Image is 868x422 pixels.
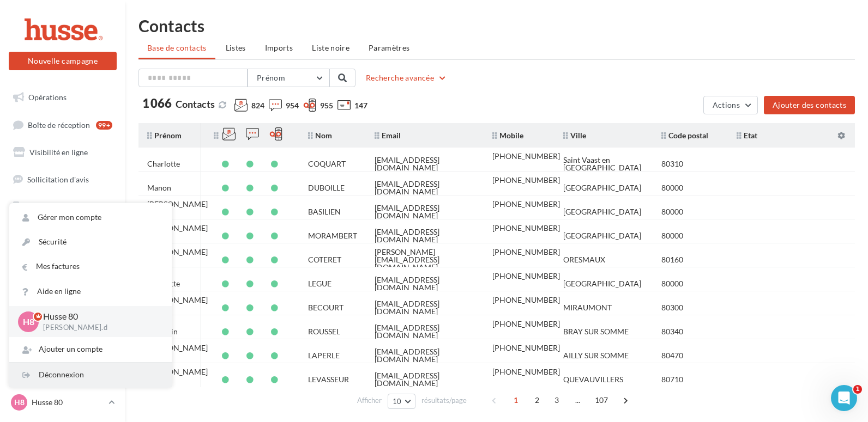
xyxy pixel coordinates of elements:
[147,248,208,256] div: [PERSON_NAME]
[492,152,560,160] div: [PHONE_NUMBER]
[7,222,119,245] a: Campagnes
[492,176,560,184] div: [PHONE_NUMBER]
[308,208,341,216] div: BASILIEN
[354,100,367,111] span: 147
[375,248,475,271] div: [PERSON_NAME][EMAIL_ADDRESS][DOMAIN_NAME]
[308,232,357,240] div: MORAMBERT
[492,272,560,280] div: [PHONE_NUMBER]
[764,96,855,114] button: Ajouter des contacts
[27,175,89,184] span: Sollicitation d'avis
[375,204,475,219] div: [EMAIL_ADDRESS][DOMAIN_NAME]
[492,200,560,208] div: [PHONE_NUMBER]
[28,120,90,129] span: Boîte de réception
[308,160,346,168] div: COQUART
[661,256,683,264] div: 80160
[563,304,612,311] div: MIRAUMONT
[563,156,644,172] div: Saint Vaast en [GEOGRAPHIC_DATA]
[27,201,70,211] span: SMS unitaire
[251,100,264,111] span: 824
[853,385,862,394] span: 1
[265,43,293,52] span: Imports
[375,324,475,339] div: [EMAIL_ADDRESS][DOMAIN_NAME]
[320,100,333,111] span: 955
[9,337,172,362] div: Ajouter un compte
[9,392,117,413] a: H8 Husse 80
[375,276,475,291] div: [EMAIL_ADDRESS][DOMAIN_NAME]
[528,392,546,409] span: 2
[138,17,855,34] h1: Contacts
[661,232,683,240] div: 80000
[661,160,683,168] div: 80310
[357,395,382,406] span: Afficher
[308,184,345,192] div: DUBOILLE
[393,397,402,406] span: 10
[7,113,119,137] a: Boîte de réception99+
[661,131,708,140] span: Code postal
[312,43,349,52] span: Liste noire
[661,304,683,311] div: 80300
[548,392,565,409] span: 3
[661,328,683,335] div: 80340
[14,397,25,408] span: H8
[388,394,415,409] button: 10
[563,131,586,140] span: Ville
[590,392,613,409] span: 107
[703,96,758,114] button: Actions
[147,184,171,192] div: Manon
[248,69,329,87] button: Prénom
[492,344,560,352] div: [PHONE_NUMBER]
[563,328,629,335] div: BRAY SUR SOMME
[661,184,683,192] div: 80000
[507,392,525,409] span: 1
[308,256,341,264] div: COTERET
[713,100,740,109] span: Actions
[147,160,180,168] div: Charlotte
[375,180,475,195] div: [EMAIL_ADDRESS][DOMAIN_NAME]
[492,131,523,140] span: Mobile
[492,368,560,376] div: [PHONE_NUMBER]
[737,131,757,140] span: Etat
[375,300,475,315] div: [EMAIL_ADDRESS][DOMAIN_NAME]
[147,296,208,304] div: [PERSON_NAME]
[7,195,119,218] a: SMS unitaire
[9,279,172,304] a: Aide en ligne
[23,315,34,328] span: H8
[286,100,299,111] span: 954
[308,304,343,311] div: BECOURT
[32,397,104,408] p: Husse 80
[563,280,641,288] div: [GEOGRAPHIC_DATA]
[563,376,623,383] div: QUEVAUVILLERS
[28,93,67,102] span: Opérations
[308,328,340,335] div: ROUSSEL
[308,131,332,140] span: Nom
[7,141,119,164] a: Visibilité en ligne
[147,200,208,208] div: [PERSON_NAME]
[7,168,119,191] a: Sollicitation d'avis
[308,352,340,359] div: LAPERLE
[176,98,215,110] span: Contacts
[563,184,641,192] div: [GEOGRAPHIC_DATA]
[308,280,331,288] div: LEGUE
[492,320,560,328] div: [PHONE_NUMBER]
[492,248,560,256] div: [PHONE_NUMBER]
[563,208,641,216] div: [GEOGRAPHIC_DATA]
[421,395,467,406] span: résultats/page
[375,228,475,243] div: [EMAIL_ADDRESS][DOMAIN_NAME]
[147,368,208,376] div: [PERSON_NAME]
[29,148,88,157] span: Visibilité en ligne
[369,43,410,52] span: Paramètres
[9,363,172,387] div: Déconnexion
[226,43,246,52] span: Listes
[9,254,172,279] a: Mes factures
[7,86,119,109] a: Opérations
[9,230,172,254] a: Sécurité
[831,385,857,411] iframe: Intercom live chat
[9,52,117,70] button: Nouvelle campagne
[147,131,182,140] span: Prénom
[375,348,475,363] div: [EMAIL_ADDRESS][DOMAIN_NAME]
[96,121,112,130] div: 99+
[308,376,349,383] div: LEVASSEUR
[661,208,683,216] div: 80000
[661,352,683,359] div: 80470
[9,205,172,230] a: Gérer mon compte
